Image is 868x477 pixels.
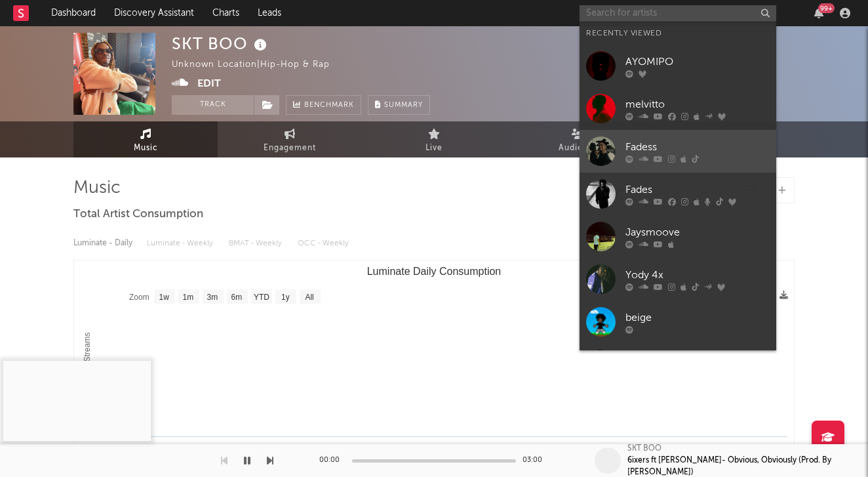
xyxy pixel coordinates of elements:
[425,140,443,156] span: Live
[625,182,770,197] div: Fades
[73,121,218,157] a: Music
[625,224,770,240] div: Jaysmoove
[580,258,776,301] a: Yody 4x
[580,87,776,130] a: melvitto
[625,54,770,70] div: AYOMIPO
[197,76,221,93] button: Edit
[264,140,316,156] span: Engagement
[83,333,92,416] text: Luminate Daily Streams
[559,140,599,156] span: Audience
[814,8,823,18] button: 99+
[304,98,354,114] span: Benchmark
[580,301,776,343] a: beige
[172,57,345,73] div: Unknown Location | Hip-hop & Rap
[172,33,270,54] div: SKT BOO
[368,95,430,115] button: Summary
[207,293,218,302] text: 3m
[586,26,770,41] div: Recently Viewed
[367,266,502,277] text: Luminate Daily Consumption
[580,130,776,173] a: Fadess
[580,5,776,22] input: Search for artists
[506,121,650,157] a: Audience
[159,293,170,302] text: 1w
[580,215,776,258] a: Jaysmoove
[625,96,770,112] div: melvitto
[580,45,776,87] a: AYOMIPO
[254,293,269,302] text: YTD
[73,207,203,222] span: Total Artist Consumption
[218,121,362,157] a: Engagement
[625,267,770,283] div: Yody 4x
[625,310,770,325] div: beige
[580,343,776,386] a: jakkboy jaay
[362,121,506,157] a: Live
[231,293,243,302] text: 6m
[319,453,345,468] div: 00:00
[183,293,194,302] text: 1m
[286,95,361,115] a: Benchmark
[281,293,290,302] text: 1y
[818,3,835,13] div: 99 +
[172,95,254,115] button: Track
[129,293,149,302] text: Zoom
[305,293,313,302] text: All
[627,443,661,455] div: SKT BOO
[384,102,423,109] span: Summary
[580,173,776,215] a: Fades
[134,140,158,156] span: Music
[625,139,770,155] div: Fadess
[523,453,549,468] div: 03:00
